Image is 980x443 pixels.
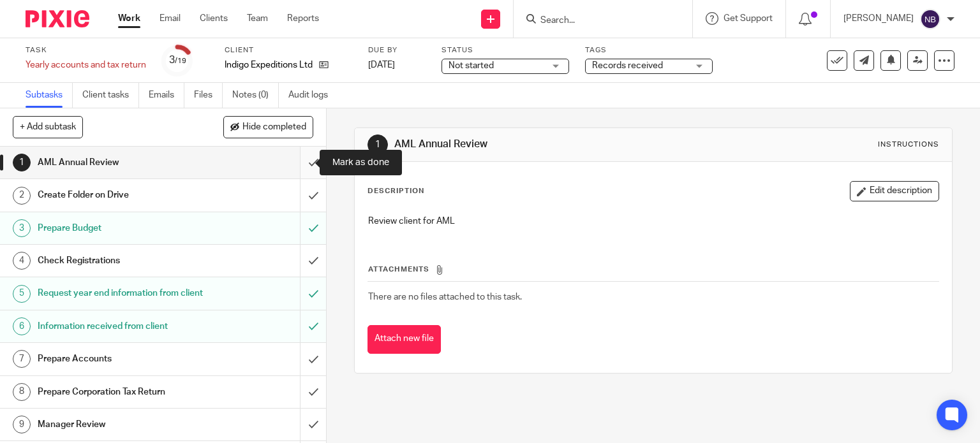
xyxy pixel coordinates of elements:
[232,83,279,108] a: Notes (0)
[368,61,395,69] span: [DATE]
[242,122,306,133] span: Hide completed
[13,416,31,433] div: 9
[367,325,441,354] button: Attach new file
[38,284,204,303] h1: Request year end information from client
[175,57,186,64] small: /19
[368,45,426,55] label: Due by
[200,12,228,25] a: Clients
[82,83,139,108] a: Client tasks
[724,14,773,23] span: Get Support
[38,219,204,238] h1: Prepare Budget
[592,61,663,70] span: Records received
[585,45,713,55] label: Tags
[225,45,352,55] label: Client
[225,59,313,71] p: Indigo Expeditions Ltd
[223,116,313,138] button: Hide completed
[38,153,204,172] h1: AML Annual Review
[118,12,140,25] a: Work
[368,293,522,301] span: There are no files attached to this task.
[394,138,680,151] h1: AML Annual Review
[247,12,268,25] a: Team
[13,219,31,237] div: 3
[920,9,940,29] img: svg%3E
[38,251,204,270] h1: Check Registrations
[194,83,223,108] a: Files
[878,140,939,150] div: Instructions
[449,61,494,70] span: Not started
[368,215,939,228] p: Review client for AML
[160,12,181,25] a: Email
[13,116,83,138] button: + Add subtask
[38,415,204,434] h1: Manager Review
[38,382,204,402] h1: Prepare Corporation Tax Return
[288,83,338,108] a: Audit logs
[38,349,204,368] h1: Prepare Accounts
[367,134,388,155] div: 1
[367,186,424,196] p: Description
[149,83,184,108] a: Emails
[26,45,146,55] label: Task
[850,181,939,201] button: Edit description
[13,154,31,171] div: 1
[13,317,31,335] div: 6
[38,185,204,205] h1: Create Folder on Drive
[26,83,73,108] a: Subtasks
[26,10,89,27] img: Pixie
[442,45,569,55] label: Status
[38,317,204,336] h1: Information received from client
[13,187,31,205] div: 2
[13,285,31,303] div: 5
[13,383,31,401] div: 8
[368,266,429,273] span: Attachments
[843,12,914,25] p: [PERSON_NAME]
[26,59,146,71] div: Yearly accounts and tax return
[539,15,654,27] input: Search
[287,12,319,25] a: Reports
[13,350,31,368] div: 7
[13,252,31,270] div: 4
[169,53,186,68] div: 3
